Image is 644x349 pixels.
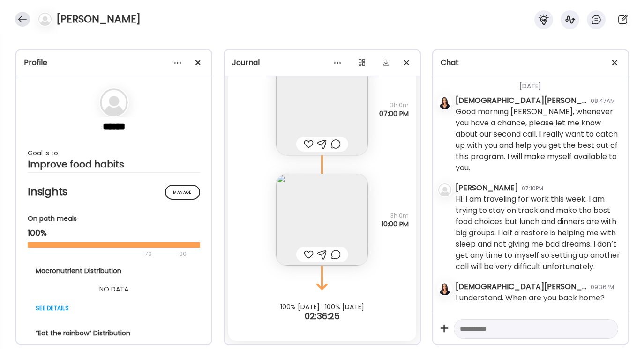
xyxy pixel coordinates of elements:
[438,183,451,196] img: bg-avatar-default.svg
[382,220,409,228] span: 10:00 PM
[456,182,518,194] div: [PERSON_NAME]
[456,70,621,95] div: [DATE]
[36,266,192,276] div: Macronutrient Distribution
[36,284,192,295] div: NO DATA
[456,106,621,174] div: Good morning [PERSON_NAME], whenever you have a chance, please let me know about our second call....
[38,13,52,26] img: bg-avatar-default.svg
[24,57,204,68] div: Profile
[456,194,621,272] div: Hi. I am traveling for work this week. I am trying to stay on track and make the best food choice...
[382,211,409,220] span: 3h 0m
[379,101,409,109] span: 3h 0m
[28,185,200,199] h2: Insights
[225,303,419,311] div: 100% [DATE] · 100% [DATE]
[438,282,451,295] img: avatars%2FmcUjd6cqKYdgkG45clkwT2qudZq2
[276,64,368,155] img: images%2F34M9xvfC7VOFbuVuzn79gX2qEI22%2FGaobvuxwx5C9H5bsg3fp%2FCuxOF8xg6cKt4lcFl5Fc_240
[379,109,409,118] span: 07:00 PM
[28,159,200,170] div: Improve food habits
[591,97,615,105] div: 08:47AM
[28,248,176,260] div: 70
[276,174,368,266] img: images%2F34M9xvfC7VOFbuVuzn79gX2qEI22%2FjAJDbPP7RPb2DqXVYjKN%2FDB46SJ2fB7OrvF589E45_240
[438,96,451,109] img: avatars%2FmcUjd6cqKYdgkG45clkwT2qudZq2
[165,185,200,200] div: Manage
[100,88,128,116] img: bg-avatar-default.svg
[178,248,187,260] div: 90
[456,95,587,106] div: [DEMOGRAPHIC_DATA][PERSON_NAME]
[28,214,200,224] div: On path meals
[28,147,200,159] div: Goal is to
[232,57,412,68] div: Journal
[522,184,543,193] div: 07:10PM
[591,283,614,291] div: 09:36PM
[441,57,621,68] div: Chat
[456,281,587,292] div: [DEMOGRAPHIC_DATA][PERSON_NAME]
[456,292,605,304] div: I understand. When are you back home?
[36,328,192,338] div: “Eat the rainbow” Distribution
[225,311,419,322] div: 02:36:25
[56,12,141,27] h4: [PERSON_NAME]
[28,227,200,239] div: 100%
